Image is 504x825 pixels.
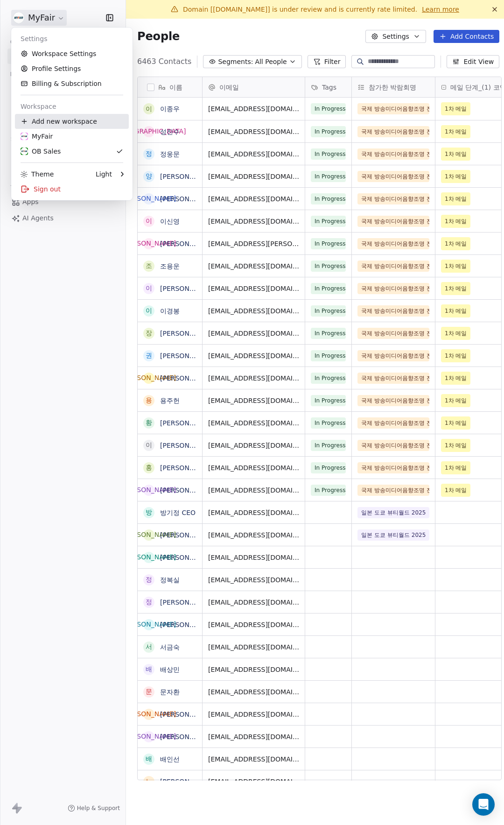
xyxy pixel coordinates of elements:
div: MyFair [21,132,53,141]
a: Profile Settings [15,61,129,76]
img: %C3%AC%C2%9B%C2%90%C3%AD%C2%98%C2%95%20%C3%AB%C2%A1%C2%9C%C3%AA%C2%B3%C2%A0(white+round).png [21,148,28,155]
img: %C3%AC%C2%9B%C2%90%C3%AD%C2%98%C2%95%20%C3%AB%C2%A1%C2%9C%C3%AA%C2%B3%C2%A0(white+round).png [21,133,28,140]
div: OB Sales [21,147,61,156]
a: Billing & Subscription [15,76,129,91]
div: Theme [21,169,54,179]
div: Light [96,169,112,179]
div: Settings [15,31,129,46]
div: Workspace [15,99,129,114]
div: Sign out [15,182,129,197]
div: Add new workspace [15,114,129,129]
a: Workspace Settings [15,46,129,61]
